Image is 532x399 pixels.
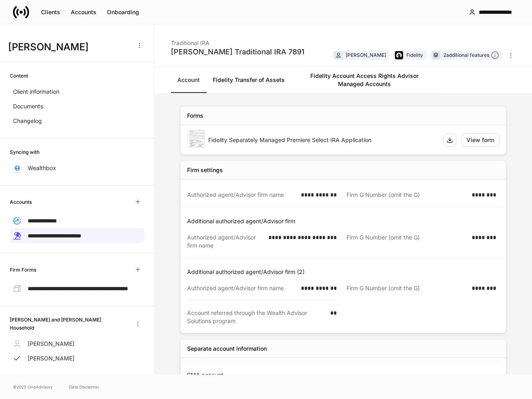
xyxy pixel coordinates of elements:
[10,72,28,80] h6: Content
[347,284,467,293] div: Firm G Number (omit the G)
[10,148,39,156] h6: Syncing with
[36,6,65,19] button: Clients
[187,371,503,379] p: SMA account
[28,354,74,362] p: [PERSON_NAME]
[461,134,499,147] button: View form
[10,316,125,331] h6: [PERSON_NAME] and [PERSON_NAME] Household
[347,191,467,199] div: Firm G Number (omit the G)
[10,351,144,366] a: [PERSON_NAME]
[65,6,102,19] button: Accounts
[13,102,43,110] p: Documents
[10,114,144,128] a: Changelog
[28,340,74,348] p: [PERSON_NAME]
[206,67,291,93] a: Fidelity Transfer of Assets
[347,233,467,250] div: Firm G Number (omit the G)
[291,67,438,93] a: Fidelity Account Access Rights Advisor Managed Accounts
[187,112,203,120] div: Forms
[443,51,499,60] div: 2 additional features
[187,233,264,250] div: Authorized agent/Advisor firm name
[171,67,206,93] a: Account
[171,47,304,57] div: [PERSON_NAME] Traditional IRA 7891
[10,161,144,175] a: Wealthbox
[10,84,144,99] a: Client information
[187,284,296,292] div: Authorized agent/Advisor firm name
[10,198,32,206] h6: Accounts
[10,266,36,274] h6: Firm Forms
[107,8,139,16] div: Onboarding
[10,99,144,114] a: Documents
[102,6,144,19] button: Onboarding
[187,268,503,276] p: Additional authorized agent/Advisor firm (2)
[13,88,59,96] p: Client information
[467,136,494,144] div: View form
[28,164,56,172] p: Wealthbox
[187,217,503,225] p: Additional authorized agent/Advisor firm
[171,34,304,47] div: Traditional IRA
[8,41,130,54] h3: [PERSON_NAME]
[41,8,60,16] div: Clients
[13,384,53,390] span: © 2025 OneAdvisory
[187,345,267,353] div: Separate account information
[69,384,99,390] a: Data Disclaimer
[187,309,325,325] div: Account referred through the Wealth Advisor Solutions program
[10,336,144,351] a: [PERSON_NAME]
[208,136,437,144] div: Fidelity Separately Managed Premiere Select IRA Application
[406,51,423,59] div: Fidelity
[346,51,386,59] div: [PERSON_NAME]
[13,117,42,125] p: Changelog
[187,191,296,199] div: Authorized agent/Advisor firm name
[71,8,96,16] div: Accounts
[187,166,223,174] div: Firm settings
